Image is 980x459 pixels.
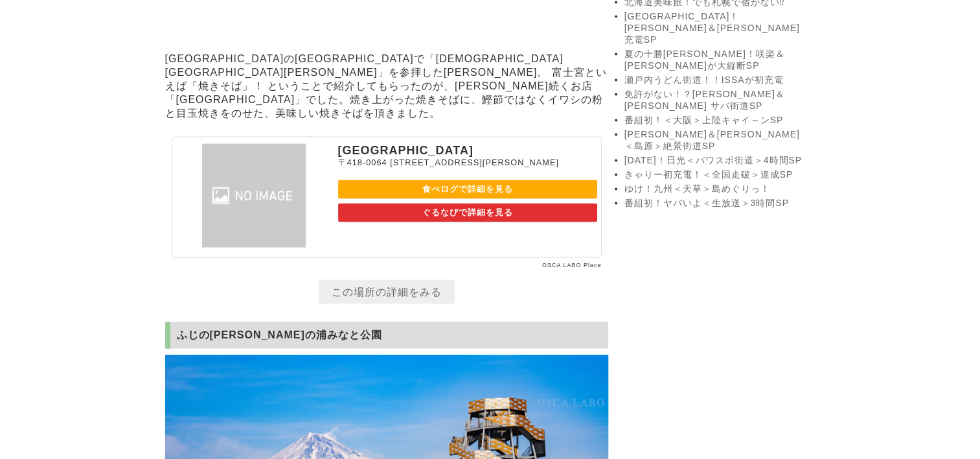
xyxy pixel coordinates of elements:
[624,89,806,112] a: 免許がない！？[PERSON_NAME]＆[PERSON_NAME] サバ街道SP
[338,204,597,222] a: ぐるなびで詳細を見る
[176,144,332,248] img: 大阪屋
[319,280,455,304] a: この場所の詳細をみる
[338,158,387,167] span: 〒418-0064
[624,115,806,126] a: 番組初！＜大阪＞上陸キャイ～ンSP
[624,11,806,46] a: [GEOGRAPHIC_DATA]！[PERSON_NAME]＆[PERSON_NAME]充電SP
[624,49,806,72] a: 夏の十勝[PERSON_NAME]！咲楽＆[PERSON_NAME]が大縦断SP
[165,49,608,124] p: [GEOGRAPHIC_DATA]の[GEOGRAPHIC_DATA]で「[DEMOGRAPHIC_DATA][GEOGRAPHIC_DATA][PERSON_NAME]」を参拝した[PERSO...
[165,322,608,349] h2: ふじの[PERSON_NAME]の浦みなと公園
[624,198,806,209] a: 番組初！ヤバいよ＜生放送＞3時間SP
[624,155,806,167] a: [DATE]！日光＜パワスポ街道＞4時間SP
[338,144,597,158] p: [GEOGRAPHIC_DATA]
[542,262,602,268] a: OSCA LABO Place
[390,158,559,167] span: [STREET_ADDRESS][PERSON_NAME]
[338,180,597,199] a: 食べログで詳細を見る
[624,75,806,86] a: 瀬戸内うどん街道！！ISSAが初充電
[624,169,806,181] a: きゃりー初充電！＜全国走破＞達成SP
[624,183,806,195] a: ゆけ！九州＜天草＞島めぐりっ！
[624,129,806,152] a: [PERSON_NAME]＆[PERSON_NAME]＜島原＞絶景街道SP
